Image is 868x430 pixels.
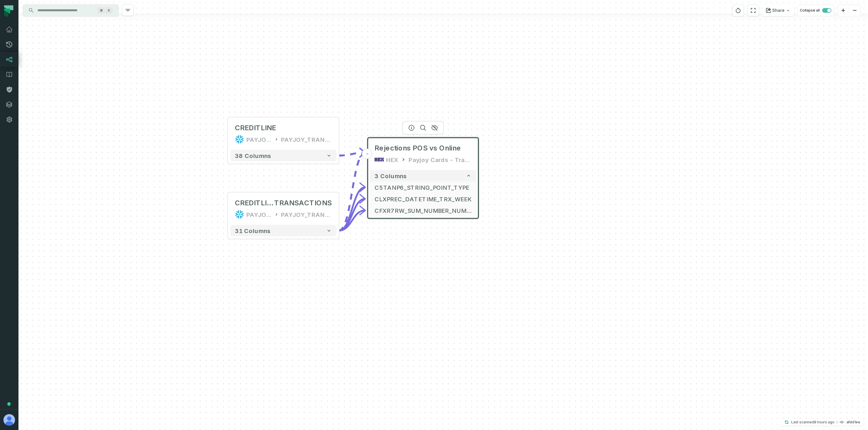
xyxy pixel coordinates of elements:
[98,7,105,14] span: Press ⌘ + K to focus the search bar
[106,7,113,14] span: Press ⌘ + K to focus the search bar
[339,211,365,231] g: Edge from 52ca71d2f36f940beb21d927471ad1e9 to 3e3ad86fcd3a1e8fd8f37ec52c2cfd55
[797,5,834,16] button: Collapse all
[281,135,332,144] div: PAYJOY_TRANSFORMED_MASKED
[362,149,373,159] button: -
[235,152,271,159] span: 38 columns
[246,135,272,144] div: PAYJOY_DW
[339,187,365,231] g: Edge from 52ca71d2f36f940beb21d927471ad1e9 to 3e3ad86fcd3a1e8fd8f37ec52c2cfd55
[814,420,835,424] relative-time: Sep 30, 2025, 1:45 AM GMT+3
[281,210,332,219] div: PAYJOY_TRANSFORMED_MASKED
[386,155,398,164] div: HEX
[274,198,332,208] span: TRANSACTIONS
[246,210,272,219] div: PAYJOY_DW
[6,401,12,407] div: Tooltip anchor
[375,172,407,179] span: 3 columns
[339,153,365,231] g: Edge from 52ca71d2f36f940beb21d927471ad1e9 to 3e3ad86fcd3a1e8fd8f37ec52c2cfd55
[791,419,835,425] p: Last scanned
[370,182,476,193] button: C5TANP6_STRING_POINT_TYPE
[370,205,476,216] button: CFXR7RW_SUM_NUMBER_NUM_TRX
[370,193,476,205] button: CLXPREC_DATETIME_TRX_WEEK
[3,414,15,426] img: avatar of Aviel Bar-Yossef
[762,5,794,16] button: Share
[375,195,472,203] span: CLXPREC_DATETIME_TRX_WEEK
[375,183,472,192] span: C5TANP6_STRING_POINT_TYPE
[375,206,472,215] span: CFXR7RW_SUM_NUMBER_NUM_TRX
[339,153,365,156] g: Edge from c9f46e785c4d89f1bedc266a56c77c6b to 3e3ad86fcd3a1e8fd8f37ec52c2cfd55
[235,227,271,234] span: 31 columns
[781,419,864,426] button: Last scanned[DATE] 1:45:13 AMafdd1ee
[846,420,860,424] h4: afdd1ee
[849,5,860,16] button: zoom out
[837,5,849,16] button: zoom in
[339,199,365,231] g: Edge from 52ca71d2f36f940beb21d927471ad1e9 to 3e3ad86fcd3a1e8fd8f37ec52c2cfd55
[375,144,461,153] span: Rejections POS vs Online
[235,198,332,208] div: CREDITLINECARDTRANSACTIONS
[235,198,274,208] span: CREDITLINECARD
[235,123,276,133] div: CREDITLINE
[409,155,472,164] div: Payjoy Cards - Tracking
